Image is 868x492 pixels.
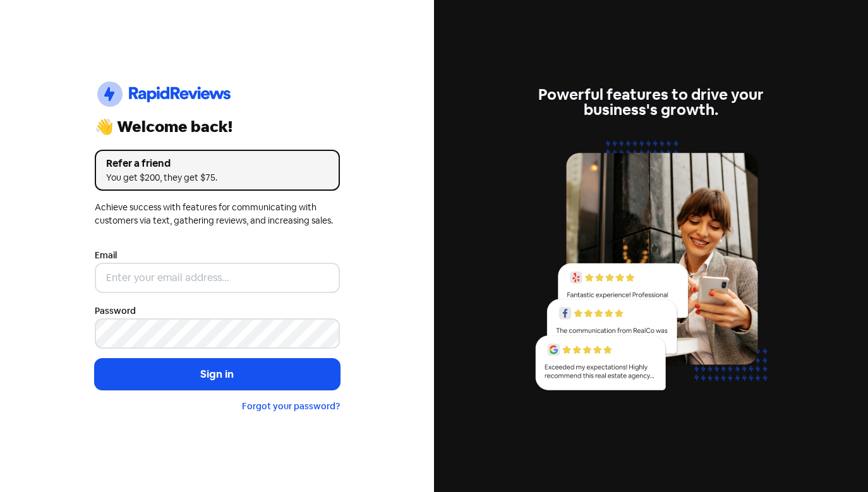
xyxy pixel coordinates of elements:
a: Forgot your password? [242,400,340,412]
div: Refer a friend [106,156,329,171]
div: 👋 Welcome back! [95,119,340,135]
label: Password [95,304,136,318]
input: Enter your email address... [95,263,340,293]
div: Powerful features to drive your business's growth. [529,87,774,117]
div: Achieve success with features for communicating with customers via text, gathering reviews, and i... [95,201,340,227]
div: You get $200, they get $75. [106,171,329,184]
button: Sign in [95,359,340,390]
img: reviews [529,133,774,405]
label: Email [95,249,117,262]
